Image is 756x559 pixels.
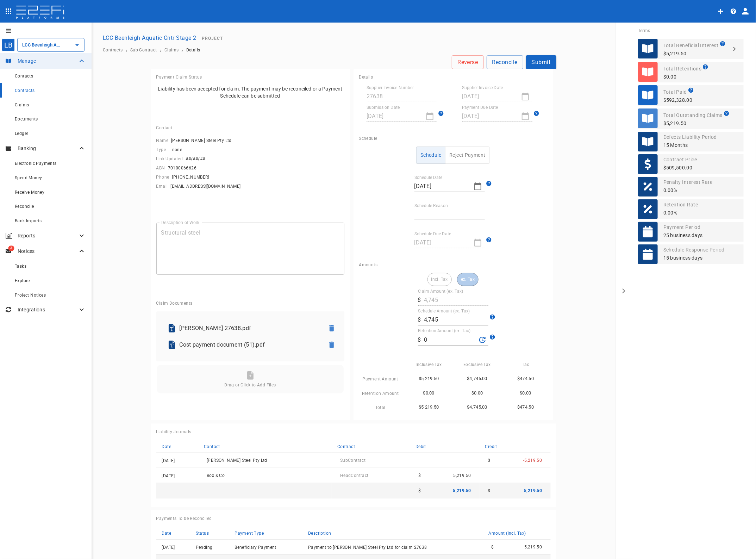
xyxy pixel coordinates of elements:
[20,41,62,49] input: LCC Beenleigh Aquatic Cntr Stage 2
[308,545,427,550] span: Payment to [PERSON_NAME] Steel Pty Ltd for claim 27638
[359,75,373,80] span: Details
[2,38,15,51] div: LB
[523,458,542,463] span: -5,219.50
[168,166,196,170] span: 70100066626
[456,389,499,397] p: $0.00
[180,324,319,332] p: Watkins 27638.pdf
[663,231,703,240] p: 25 business days
[196,545,213,550] span: Pending
[202,36,223,41] span: Project
[414,174,442,180] label: Schedule Date
[663,164,697,172] p: $509,500.00
[407,374,450,383] p: $5,219.50
[362,391,399,396] span: Retention Amount
[522,362,529,367] span: Tax
[367,85,414,91] label: Supplier Invoice Number
[162,444,171,449] span: Date
[526,55,556,69] button: Submit
[181,49,183,51] li: ›
[476,334,488,346] button: Recalculate Retention Amount
[418,316,421,324] p: $
[663,202,698,207] span: Retention Rate
[524,488,542,493] span: 5,219.50
[126,49,127,51] li: ›
[156,175,169,180] span: Phone
[8,246,14,251] span: 3
[204,444,220,449] span: Contact
[15,175,42,180] span: Spend Money
[162,458,175,463] span: [DATE]
[196,531,209,536] span: Status
[454,473,471,478] span: 5,219.50
[418,328,471,334] label: Retention Amount (ex. Tax)
[663,134,717,140] span: Defects Liability Period
[162,531,171,536] span: Date
[504,389,547,397] p: $0.00
[18,248,77,255] p: Notices
[15,88,35,93] span: Contracts
[156,85,344,99] p: Liability has been accepted for claim. The payment may be reconciled or a Payment Schedule can be...
[162,320,325,336] div: Watkins 27638.pdf
[456,403,499,411] p: $4,745.00
[524,545,542,549] span: 5,219.50
[367,105,400,111] label: Submission Date
[414,203,448,209] label: Schedule Reason
[488,458,491,463] span: $
[418,336,421,344] p: $
[663,224,701,230] span: Payment Period
[416,362,442,367] span: Inclusive Tax
[663,112,723,118] span: Total Outstanding Claims
[161,219,200,225] label: Description of Work
[156,156,183,161] span: Link Updated
[204,471,227,480] button: Box & Co
[308,531,331,536] span: Description
[452,55,483,69] button: Reverse
[168,136,235,145] button: [PERSON_NAME] Steel Pty Ltd
[485,444,497,449] span: Credit
[504,403,547,411] p: $474.50
[130,48,157,52] a: Sub Contract
[456,374,499,383] p: $4,745.00
[160,49,162,51] li: ›
[18,57,77,64] p: Manage
[663,141,717,149] p: 15 Months
[103,48,745,52] nav: breadcrumb
[15,117,38,122] span: Documents
[156,166,165,170] span: ABN
[418,488,421,493] span: $
[407,389,450,397] p: $0.00
[418,296,421,304] p: $
[418,288,463,294] label: Claim Amount (ex. Tax)
[462,105,498,111] label: Payment Due Date
[663,209,698,217] p: 0.00%
[416,444,426,449] span: Debit
[156,184,168,189] span: Email
[464,362,491,367] span: Exclusive Tax
[164,48,179,52] a: Claims
[663,247,725,253] span: Schedule Response Period
[15,204,34,209] span: Reconcile
[418,308,470,314] label: Schedule Amount (ex. Tax)
[337,444,355,449] span: Contract
[15,131,28,136] span: Ledger
[103,48,123,52] a: Contracts
[663,96,694,104] p: $592,328.00
[663,254,725,262] p: 15 business days
[663,186,713,194] p: 0.00%
[224,383,276,387] span: Drag or Click to Add Files
[207,473,225,478] span: Box & Co
[156,147,166,152] span: Type
[445,147,490,164] button: Reject Payment
[165,163,199,173] button: 70100066626
[169,173,212,182] button: [PHONE_NUMBER]
[359,262,378,267] span: Amounts
[337,471,371,480] button: HeadContract
[416,147,490,164] div: Appraisal
[72,40,82,50] button: Open
[487,55,523,69] button: Reconcile
[156,429,192,434] span: Liability Journals
[172,147,182,152] span: none
[156,301,193,306] span: Claim Documents
[162,545,175,550] span: [DATE]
